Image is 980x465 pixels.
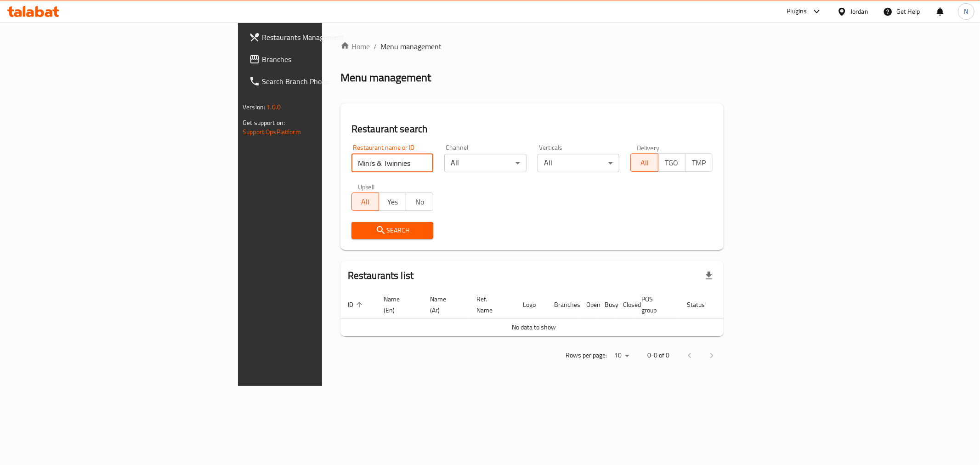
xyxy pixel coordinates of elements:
button: All [630,153,658,172]
a: Search Branch Phone [242,70,402,92]
button: TMP [685,153,713,172]
table: enhanced table [340,291,759,336]
p: Rows per page: [566,350,607,361]
span: Name (En) [384,294,412,316]
span: All [356,195,375,209]
h2: Restaurant search [351,122,713,136]
h2: Menu management [340,70,431,85]
a: Branches [242,48,402,70]
button: Yes [379,193,406,211]
span: TMP [689,156,709,170]
span: Get support on: [243,117,285,129]
span: Ref. Name [476,294,504,316]
span: Branches [262,54,394,65]
span: ID [348,299,365,310]
span: 1.0.0 [266,101,281,113]
span: N [964,6,968,17]
span: Version: [243,101,265,113]
input: Search for restaurant name or ID.. [351,154,434,172]
h2: Restaurants list [348,269,414,283]
nav: breadcrumb [340,41,724,52]
button: Search [351,222,434,239]
span: Yes [383,195,402,209]
div: All [444,154,527,172]
p: 0-0 of 0 [647,350,669,361]
span: Status [687,299,717,310]
span: No data to show [512,321,556,333]
button: TGO [658,153,685,172]
a: Support.OpsPlatform [243,126,301,138]
th: Busy [597,291,616,319]
span: Search [359,225,426,236]
div: Plugins [787,6,807,17]
span: No [410,195,430,209]
th: Closed [616,291,634,319]
span: Name (Ar) [430,294,458,316]
th: Branches [547,291,579,319]
span: Search Branch Phone [262,76,394,87]
span: Menu management [380,41,442,52]
div: Jordan [850,6,868,17]
span: Restaurants Management [262,32,394,43]
div: All [538,154,620,172]
button: No [406,193,433,211]
label: Upsell [358,183,375,190]
label: Delivery [637,144,660,151]
th: Open [579,291,597,319]
a: Restaurants Management [242,26,402,48]
div: Export file [698,265,720,287]
th: Logo [515,291,547,319]
button: All [351,193,379,211]
div: Rows per page: [611,349,633,363]
span: POS group [641,294,668,316]
span: TGO [662,156,682,170]
span: All [634,156,654,170]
